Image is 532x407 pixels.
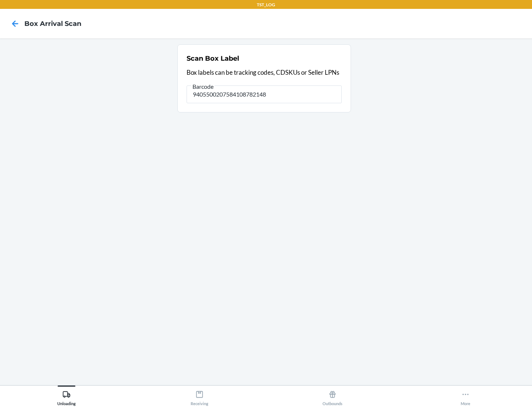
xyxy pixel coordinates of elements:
[187,54,239,63] h2: Scan Box Label
[187,85,342,103] input: Barcode
[266,386,399,406] button: Outbounds
[257,1,275,8] p: TST_LOG
[399,386,532,406] button: More
[133,386,266,406] button: Receiving
[24,19,81,28] h4: Box Arrival Scan
[461,387,470,406] div: More
[57,387,76,406] div: Unloading
[323,387,342,406] div: Outbounds
[191,387,208,406] div: Receiving
[187,68,342,77] p: Box labels can be tracking codes, CDSKUs or Seller LPNs
[191,83,215,90] span: Barcode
